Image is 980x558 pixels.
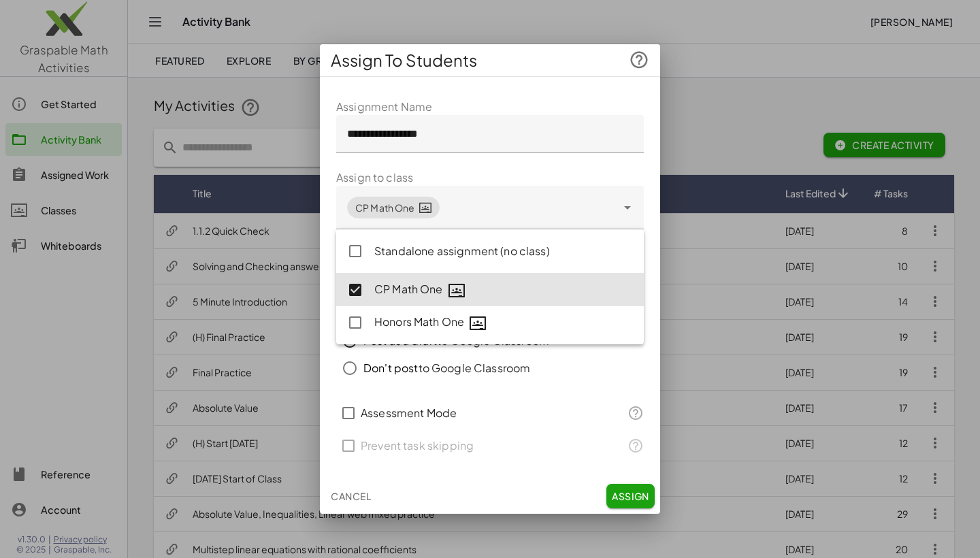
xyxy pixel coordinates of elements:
[606,484,655,508] button: Assign
[355,201,431,215] div: CP Math One
[331,490,371,502] span: Cancel
[612,490,649,502] span: Assign
[361,397,457,429] label: Assessment Mode
[363,361,419,375] span: Don't post
[363,333,437,348] span: Post as a draft
[363,306,456,321] span: Post immediately
[336,169,413,186] label: Assign to class
[336,99,432,115] label: Assignment Name
[336,240,644,289] p: Students from your class will be able to sign in using their Google Classroom accounts once you g...
[363,306,568,322] div: to Google Classroom
[363,360,530,376] div: to Google Classroom
[363,333,549,349] div: to Google Classroom
[325,484,376,508] button: Cancel
[331,50,477,71] span: Assign To Students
